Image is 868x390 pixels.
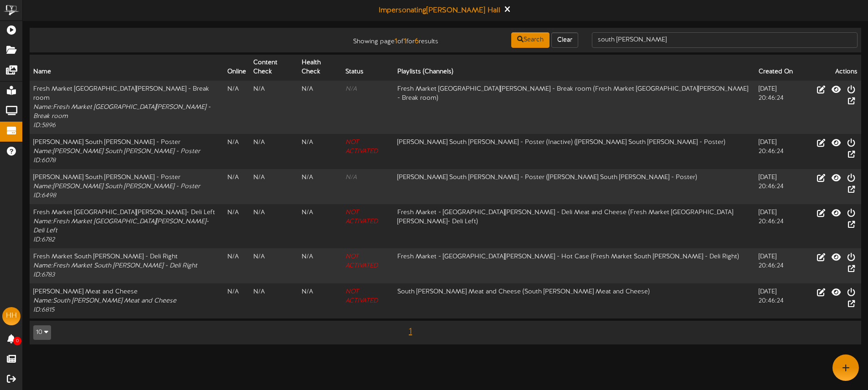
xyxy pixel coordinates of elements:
[13,337,21,345] span: 0
[33,307,54,313] i: ID: 6815
[755,204,803,248] td: [DATE] 20:46:24
[33,183,200,190] i: Name: [PERSON_NAME] South [PERSON_NAME] - Poster
[33,325,51,340] button: 10
[406,327,414,337] span: 1
[250,55,298,81] th: Content Check
[394,134,755,169] td: [PERSON_NAME] South [PERSON_NAME] - Poster (Inactive) ( [PERSON_NAME] South [PERSON_NAME] - Poster )
[345,288,378,304] i: NOT ACTIVATED
[345,86,357,92] i: N/A
[33,192,56,199] i: ID: 6498
[755,248,803,283] td: [DATE] 20:46:24
[755,169,803,204] td: [DATE] 20:46:24
[592,32,858,48] input: -- Search --
[250,204,298,248] td: N/A
[30,204,224,248] td: Fresh Market [GEOGRAPHIC_DATA][PERSON_NAME]- Deli Left
[511,32,550,48] button: Search
[224,248,250,283] td: N/A
[250,81,298,134] td: N/A
[224,81,250,134] td: N/A
[394,169,755,204] td: [PERSON_NAME] South [PERSON_NAME] - Poster ( [PERSON_NAME] South [PERSON_NAME] - Poster )
[306,31,445,47] div: Showing page of for results
[33,157,56,164] i: ID: 6078
[33,298,176,304] i: Name: South [PERSON_NAME] Meat and Cheese
[803,55,861,81] th: Actions
[250,248,298,283] td: N/A
[345,174,357,181] i: N/A
[30,169,224,204] td: [PERSON_NAME] South [PERSON_NAME] - Poster
[394,248,755,283] td: Fresh Market - [GEOGRAPHIC_DATA][PERSON_NAME] - Hot Case ( Fresh Market South [PERSON_NAME] - Del...
[30,134,224,169] td: [PERSON_NAME] South [PERSON_NAME] - Poster
[33,104,211,120] i: Name: Fresh Market [GEOGRAPHIC_DATA][PERSON_NAME] - Break room
[298,169,341,204] td: N/A
[345,139,378,155] i: NOT ACTIVATED
[224,204,250,248] td: N/A
[33,218,209,234] i: Name: Fresh Market [GEOGRAPHIC_DATA][PERSON_NAME]- Deli Left
[345,209,378,225] i: NOT ACTIVATED
[250,134,298,169] td: N/A
[30,283,224,318] td: [PERSON_NAME] Meat and Cheese
[394,55,755,81] th: Playlists (Channels)
[298,55,341,81] th: Health Check
[755,55,803,81] th: Created On
[250,283,298,318] td: N/A
[415,37,419,46] strong: 6
[33,262,197,269] i: Name: Fresh Market South [PERSON_NAME] - Deli Right
[298,81,341,134] td: N/A
[755,283,803,318] td: [DATE] 20:46:24
[33,122,56,129] i: ID: 5896
[298,204,341,248] td: N/A
[345,253,378,269] i: NOT ACTIVATED
[755,134,803,169] td: [DATE] 20:46:24
[224,134,250,169] td: N/A
[30,248,224,283] td: Fresh Market South [PERSON_NAME] - Deli Right
[250,169,298,204] td: N/A
[298,134,341,169] td: N/A
[30,81,224,134] td: Fresh Market [GEOGRAPHIC_DATA][PERSON_NAME] - Break room
[395,37,397,46] strong: 1
[755,81,803,134] td: [DATE] 20:46:24
[33,272,55,278] i: ID: 6783
[551,32,578,48] button: Clear
[30,55,224,81] th: Name
[224,283,250,318] td: N/A
[224,55,250,81] th: Online
[298,283,341,318] td: N/A
[394,81,755,134] td: Fresh Market [GEOGRAPHIC_DATA][PERSON_NAME] - Break room ( Fresh Market [GEOGRAPHIC_DATA][PERSON_...
[224,169,250,204] td: N/A
[298,248,341,283] td: N/A
[394,283,755,318] td: South [PERSON_NAME] Meat and Cheese ( South [PERSON_NAME] Meat and Cheese )
[394,204,755,248] td: Fresh Market - [GEOGRAPHIC_DATA][PERSON_NAME] - Deli Meat and Cheese ( Fresh Market [GEOGRAPHIC_D...
[33,236,55,243] i: ID: 6782
[33,148,200,155] i: Name: [PERSON_NAME] South [PERSON_NAME] - Poster
[342,55,394,81] th: Status
[404,37,406,46] strong: 1
[2,307,21,325] div: HH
